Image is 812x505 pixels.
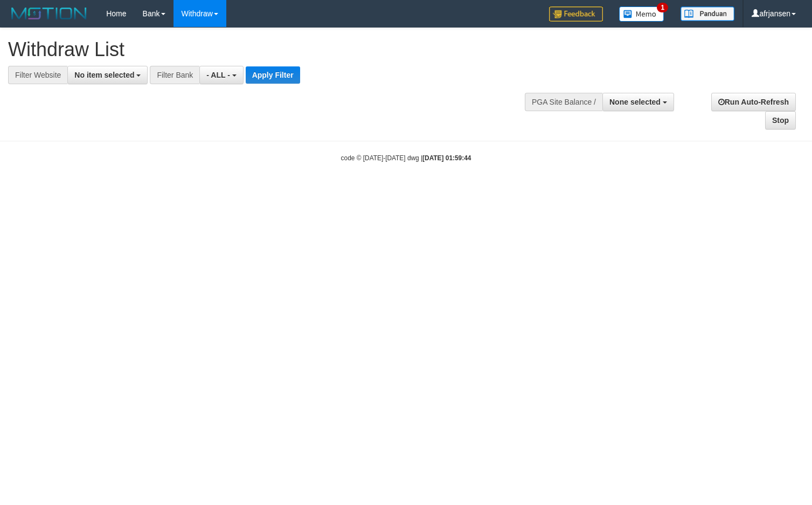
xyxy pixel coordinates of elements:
a: Stop [765,111,796,129]
span: No item selected [74,71,134,79]
button: No item selected [67,66,148,84]
span: - ALL - [206,71,230,79]
button: Apply Filter [246,66,300,84]
img: MOTION_logo.png [8,5,90,22]
img: Feedback.jpg [549,6,603,22]
span: None selected [609,98,661,106]
img: Button%20Memo.svg [619,6,664,22]
div: PGA Site Balance / [525,93,602,111]
strong: [DATE] 01:59:44 [422,154,471,162]
img: panduan.png [681,6,734,21]
small: code © [DATE]-[DATE] dwg | [341,154,471,162]
span: 1 [657,3,668,12]
div: Filter Bank [150,66,199,84]
button: - ALL - [199,66,243,84]
div: Filter Website [8,66,67,84]
button: None selected [602,93,674,111]
h1: Withdraw List [8,39,531,60]
a: Run Auto-Refresh [711,93,796,111]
